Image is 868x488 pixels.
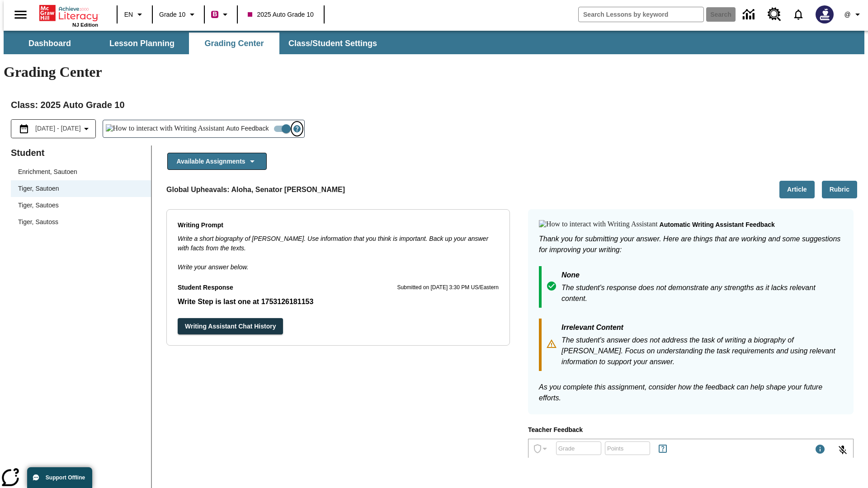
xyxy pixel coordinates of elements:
[4,7,132,15] body: Type your response here.
[15,123,92,134] button: Select the date range menu item
[18,184,144,193] span: Tiger, Sautoen
[579,7,703,22] input: search field
[4,33,385,54] div: SubNavbar
[281,33,384,54] button: Class/Student Settings
[35,124,81,133] span: [DATE] - [DATE]
[27,467,92,488] button: Support Offline
[539,382,843,404] p: As you complete this assignment, consider how the feedback can help shape your future efforts.
[39,4,98,22] a: Home
[18,167,144,177] span: Enrichment, Sautoen
[7,1,34,28] button: Open side menu
[556,441,601,455] div: Grade: Letters, numbers, %, + and - are allowed.
[822,181,857,198] button: Rubric, Will open in new tab
[178,221,499,230] p: Writing Prompt
[561,335,843,367] p: The student's answer does not address the task of writing a biography of [PERSON_NAME]. Focus on ...
[556,436,601,460] input: Grade: Letters, numbers, %, + and - are allowed.
[4,31,864,54] div: SubNavbar
[120,6,149,23] button: Language: EN, Select a language
[208,6,234,23] button: Boost Class color is violet red. Change class color
[737,2,762,27] a: Data Center
[11,180,151,197] div: Tiger, Sautoen
[528,425,854,435] p: Teacher Feedback
[660,220,775,230] p: Automatic writing assistant feedback
[166,184,345,195] p: Global Upheavals: Aloha, Senator [PERSON_NAME]
[11,214,151,230] div: Tiger, Sautoss
[178,283,233,293] p: Student Response
[11,145,151,160] p: Student
[815,444,826,456] div: Maximum 1000 characters Press Escape to exit toolbar and use left and right arrow keys to access ...
[46,474,85,481] span: Support Offline
[787,3,810,26] a: Notifications
[397,283,499,292] p: Submitted on [DATE] 3:30 PM US/Eastern
[605,441,650,455] div: Points: Must be equal to or less than 25.
[226,124,269,133] span: Auto Feedback
[106,124,225,133] img: How to interact with Writing Assistant
[5,33,95,54] button: Dashboard
[561,282,843,304] p: The student's response does not demonstrate any strengths as it lacks relevant content.
[832,439,854,461] button: Click to activate and allow voice recognition
[561,270,843,282] p: None
[178,318,283,335] button: Writing Assistant Chat History
[810,3,839,26] button: Select a new avatar
[539,234,843,255] p: Thank you for submitting your answer. Here are things that are working and some suggestions for i...
[18,201,144,210] span: Tiger, Sautoes
[11,197,151,214] div: Tiger, Sautoes
[178,296,499,307] p: Write Step is last one at 1753126181153
[167,153,267,170] button: Available Assignments
[97,33,187,54] button: Lesson Planning
[4,64,864,80] h1: Grading Center
[124,10,133,19] span: EN
[654,440,672,458] button: Rules for Earning Points and Achievements, Will open in new tab
[178,234,499,253] p: Write a short biography of [PERSON_NAME]. Use information that you think is important. Back up yo...
[839,6,868,23] button: Profile/Settings
[539,220,658,229] img: How to interact with Writing Assistant
[11,98,857,112] h2: Class : 2025 Auto Grade 10
[178,296,499,307] p: Student Response
[248,10,313,19] span: 2025 Auto Grade 10
[11,164,151,180] div: Enrichment, Sautoen
[39,3,98,28] div: Home
[156,6,201,23] button: Grade: Grade 10, Select a grade
[762,2,787,27] a: Resource Center, Will open in new tab
[779,181,815,198] button: Article, Will open in new tab
[605,436,650,460] input: Points: Must be equal to or less than 25.
[212,9,217,20] span: B
[178,253,499,272] p: Write your answer below.
[159,10,185,19] span: Grade 10
[561,322,843,335] p: Irrelevant Content
[290,120,304,137] button: Open Help for Writing Assistant
[72,22,98,28] span: NJ Edition
[844,10,850,19] span: @
[81,123,92,134] svg: Collapse Date Range Filter
[18,217,144,227] span: Tiger, Sautoss
[816,5,834,23] img: Avatar
[189,33,279,54] button: Grading Center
